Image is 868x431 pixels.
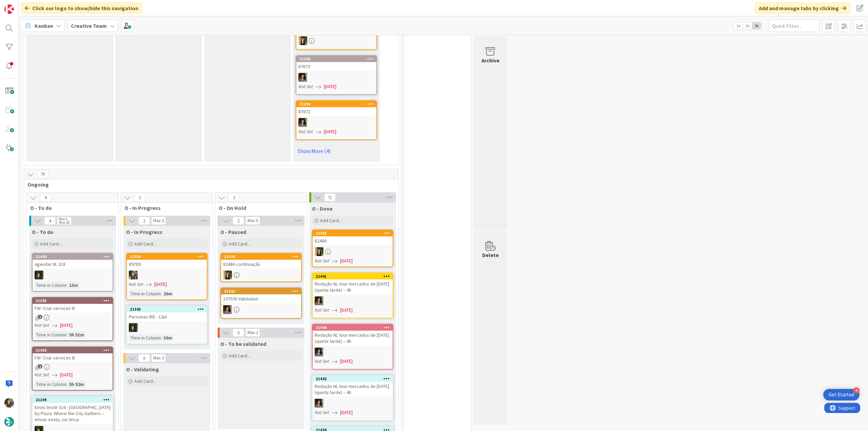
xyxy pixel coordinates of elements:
div: Min 0 [59,217,67,221]
img: SP [223,271,232,279]
div: Max 5 [248,219,258,222]
div: Get Started [829,391,854,398]
div: 21443agendar NL 318 [33,254,113,269]
a: 21440Redação NL tour mercados de [DATE] (quinta tarde) – 4hMSNot Set[DATE] [312,324,393,370]
div: 21293 [299,102,376,106]
span: 2x [743,22,752,29]
div: 21441Redação NL tour mercados de [DATE] (quinta tarde) – 4h [313,273,393,294]
div: 21441 [316,274,393,279]
div: MS [296,118,376,127]
span: 4 [40,194,51,202]
div: 4 [853,387,860,393]
span: [DATE] [60,322,73,329]
span: [DATE] [340,257,353,265]
a: 21441Redação NL tour mercados de [DATE] (quinta tarde) – 4hMSNot Set[DATE] [312,273,393,318]
img: MS [315,296,323,305]
span: 2 [233,217,244,225]
span: O - On Hold [219,204,298,211]
a: 2144482486 continuaçãoSP [220,253,302,282]
i: Not Set [298,83,313,90]
span: : [66,331,67,338]
div: 107505 Validation [221,294,301,303]
div: MS [313,296,393,305]
div: 21403 [36,348,113,353]
div: 21209 [33,397,113,403]
div: 2129387673 [296,101,376,116]
div: Time in Column [129,334,161,341]
span: O - To do [30,204,110,211]
span: O - In Progress [124,204,204,211]
div: Click our logo to show/hide this navigation [21,2,142,14]
span: 2 [134,194,145,202]
img: MS [298,118,307,127]
a: 21442Redação NL tour mercados de [DATE] (quinta tarde) – 4hMSNot Set[DATE] [312,375,393,421]
div: 21209 [36,397,113,402]
div: 82486 continuação [221,260,301,269]
img: IG [129,271,138,279]
div: Open Get Started checklist, remaining modules: 4 [823,389,860,400]
span: O - To do [32,229,54,235]
span: [DATE] [154,281,167,288]
img: MS [315,399,323,408]
div: MS [221,305,301,314]
div: Delete [482,251,499,259]
span: [DATE] [324,83,336,90]
span: 1x [734,22,743,29]
img: SP [315,247,323,256]
img: SP [298,36,307,45]
div: SP [313,247,393,256]
input: Quick Filter... [768,20,819,32]
div: 2138282486 [313,230,393,245]
div: Redação NL tour mercados de [DATE] (quinta tarde) – 4h [313,331,393,346]
div: 21403FW: Criar services IE [33,347,113,362]
div: 21365 [130,307,207,312]
div: 21395 [33,298,113,304]
div: 21432107505 Validation [221,288,301,303]
div: 21443 [36,254,113,259]
b: Creative Team [71,22,107,29]
span: 0 [138,354,150,362]
span: Add Card... [134,378,156,384]
div: 21382 [313,230,393,236]
a: 2129387673MSNot Set[DATE] [296,100,377,140]
div: 2144482486 continuação [221,254,301,269]
div: 21444 [224,254,301,259]
i: Not Set [315,258,329,264]
div: 21442Redação NL tour mercados de [DATE] (quinta tarde) – 4h [313,376,393,397]
span: O - In Progress [126,229,162,235]
div: agendar NL 318 [33,260,113,269]
img: MC [35,271,43,279]
div: 5h 52m [67,380,86,388]
img: MC [129,323,138,332]
div: 13m [67,281,80,289]
a: 2138282486SPNot Set[DATE] [312,230,393,267]
i: Not Set [315,358,329,364]
div: 5h 51m [67,331,86,338]
span: 3x [752,22,761,29]
img: Visit kanbanzone.com [4,4,14,14]
i: Not Set [35,372,49,378]
span: 71 [324,193,336,201]
span: Add Card... [320,217,342,223]
div: 21442 [316,376,393,381]
img: avatar [4,417,14,427]
i: Not Set [315,409,329,415]
span: O - Paused [220,229,246,235]
img: MS [315,348,323,356]
div: MS [313,399,393,408]
span: Add Card... [229,353,250,359]
span: [DATE] [340,358,353,365]
div: Envio teste 316 - [GEOGRAPHIC_DATA] by Plaza: Where the City Gathers – enviar sexta, sai terça [33,403,113,424]
div: 87673 [296,107,376,116]
div: SP [221,271,301,279]
span: 79 [37,170,48,178]
a: 21395FW: Criar services IENot Set[DATE]Time in Column:5h 51m [32,297,113,341]
div: Max 3 [153,356,164,360]
span: 2 [138,217,150,225]
div: MC [127,323,207,332]
div: Time in Column [35,331,66,338]
span: : [161,290,162,297]
div: 21432 [224,289,301,294]
div: Time in Column [35,281,66,289]
div: 89789 [127,260,207,269]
